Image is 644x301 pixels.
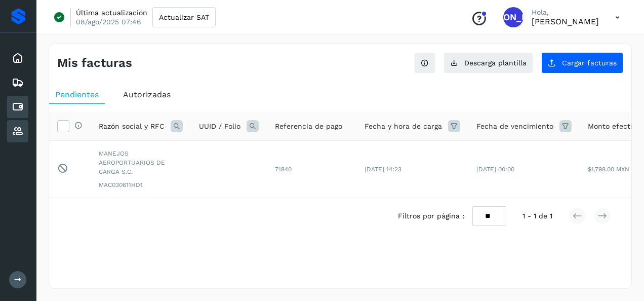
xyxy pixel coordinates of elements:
[541,52,623,73] button: Cargar facturas
[532,8,599,17] p: Hola,
[476,166,514,173] span: [DATE] 00:00
[532,17,599,26] p: Jaime Amaro
[152,7,216,27] button: Actualizar SAT
[398,211,464,221] span: Filtros por página :
[76,17,141,26] p: 08/ago/2025 07:46
[76,8,147,17] p: Última actualización
[588,121,640,132] span: Monto efectivo
[464,59,527,66] span: Descarga plantilla
[55,90,99,99] span: Pendientes
[476,121,553,132] span: Fecha de vencimiento
[123,90,171,99] span: Autorizadas
[99,121,165,132] span: Razón social y RFC
[365,121,442,132] span: Fecha y hora de carga
[444,52,533,73] button: Descarga plantilla
[588,166,629,173] span: $1,798.00 MXN
[7,47,28,69] div: Inicio
[7,120,28,142] div: Proveedores
[522,211,552,221] span: 1 - 1 de 1
[562,59,617,66] span: Cargar facturas
[365,166,401,173] span: [DATE] 14:23
[275,121,342,132] span: Referencia de pago
[99,180,183,190] span: MAC030611HD1
[57,56,132,70] h4: Mis facturas
[159,14,209,21] span: Actualizar SAT
[7,71,28,94] div: Embarques
[199,121,240,132] span: UUID / Folio
[7,96,28,118] div: Cuentas por pagar
[275,166,292,173] span: 71840
[99,149,183,176] span: MANEJOS AEROPORTUARIOS DE CARGA S.C.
